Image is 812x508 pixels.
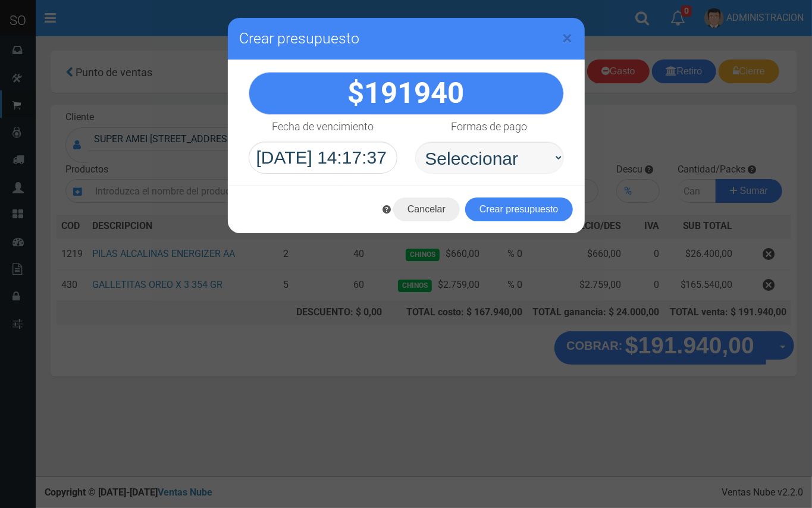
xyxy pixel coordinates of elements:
span: × [563,27,573,49]
button: Cancelar [393,197,460,221]
strong: $ [348,76,465,110]
span: 191940 [365,76,465,110]
button: Close [563,29,573,48]
h4: Formas de pago [452,121,528,133]
h3: Crear presupuesto [240,30,573,48]
button: Crear presupuesto [465,197,573,221]
h4: Fecha de vencimiento [272,121,374,133]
